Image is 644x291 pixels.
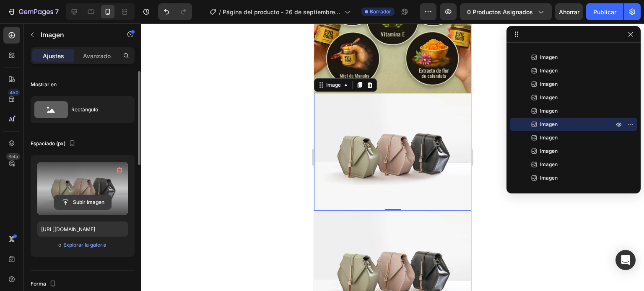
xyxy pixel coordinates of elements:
[54,195,112,210] button: Subir imagen
[540,67,558,74] font: Imagen
[55,8,59,16] font: 7
[41,30,112,40] p: Imagen
[63,241,107,249] button: Explorar la galería
[540,108,558,114] font: Imagen
[3,3,62,20] button: 7
[8,154,18,160] font: Beta
[586,3,623,20] button: Publicar
[540,148,558,154] font: Imagen
[540,121,558,127] font: Imagen
[559,8,579,15] font: Ahorrar
[43,52,64,59] font: Ajustes
[158,3,192,20] div: Deshacer/Rehacer
[540,134,558,141] font: Imagen
[540,175,558,181] font: Imagen
[31,81,57,88] font: Mostrar en
[615,250,636,270] div: Abrir Intercom Messenger
[370,8,391,15] font: Borrador
[41,31,64,39] font: Imagen
[31,140,65,147] font: Espaciado (px)
[467,8,533,15] font: 0 productos asignados
[37,221,128,237] input: https://ejemplo.com/imagen.jpg
[540,94,558,100] font: Imagen
[83,52,111,59] font: Avanzado
[540,54,558,60] font: Imagen
[223,8,341,24] font: Página del producto - 26 de septiembre, 16:13:54
[540,161,558,167] font: Imagen
[219,8,221,15] font: /
[71,106,98,113] font: Rectángulo
[314,23,471,291] iframe: Área de diseño
[555,3,583,20] button: Ahorrar
[593,8,616,15] font: Publicar
[31,281,46,287] font: Forma
[10,90,18,95] font: 450
[63,242,106,248] font: Explorar la galería
[460,3,552,20] button: 0 productos asignados
[540,81,558,87] font: Imagen
[58,242,61,248] font: o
